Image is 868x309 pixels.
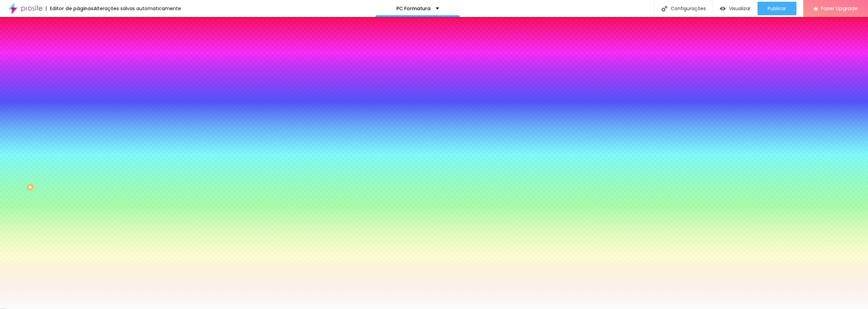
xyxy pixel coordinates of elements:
[94,6,181,11] div: Alterações salvas automaticamente
[821,5,858,11] span: Fazer Upgrade
[396,6,431,11] p: PC Formatura
[729,6,751,11] span: Visualizar
[46,6,94,11] div: Editor de páginas
[768,6,786,11] span: Publicar
[713,2,757,15] button: Visualizar
[757,2,796,15] button: Publicar
[662,6,667,12] img: Icone
[720,6,726,12] img: view-1.svg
